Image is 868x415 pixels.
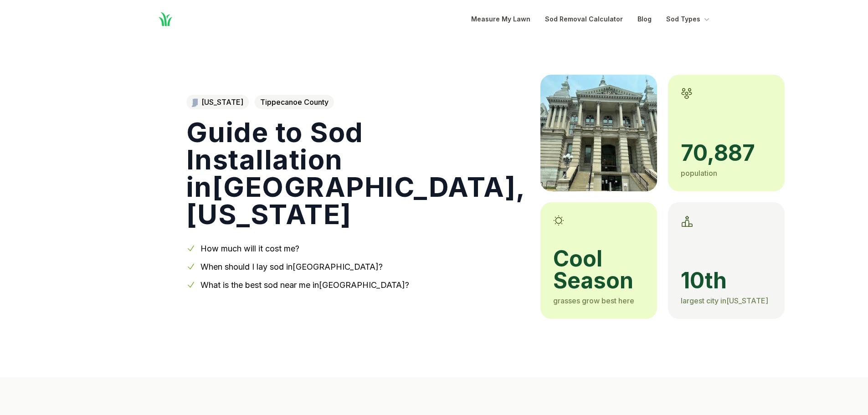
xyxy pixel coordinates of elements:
a: Blog [637,14,652,25]
span: largest city in [US_STATE] [681,296,768,305]
span: 70,887 [681,142,772,164]
h1: Guide to Sod Installation in [GEOGRAPHIC_DATA] , [US_STATE] [186,118,526,228]
img: Indiana state outline [192,97,198,107]
span: grasses grow best here [553,296,634,305]
a: What is the best sod near me in[GEOGRAPHIC_DATA]? [200,280,409,290]
a: When should I lay sod in[GEOGRAPHIC_DATA]? [200,262,383,272]
span: cool season [553,248,644,292]
a: Sod Removal Calculator [545,14,623,25]
a: [US_STATE] [186,95,249,109]
span: 10th [681,270,772,292]
a: How much will it cost me? [200,244,299,253]
a: Measure My Lawn [471,14,530,25]
span: population [681,169,717,178]
span: Tippecanoe County [255,95,334,109]
img: A picture of Lafayette [540,75,657,191]
button: Sod Types [666,14,711,25]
